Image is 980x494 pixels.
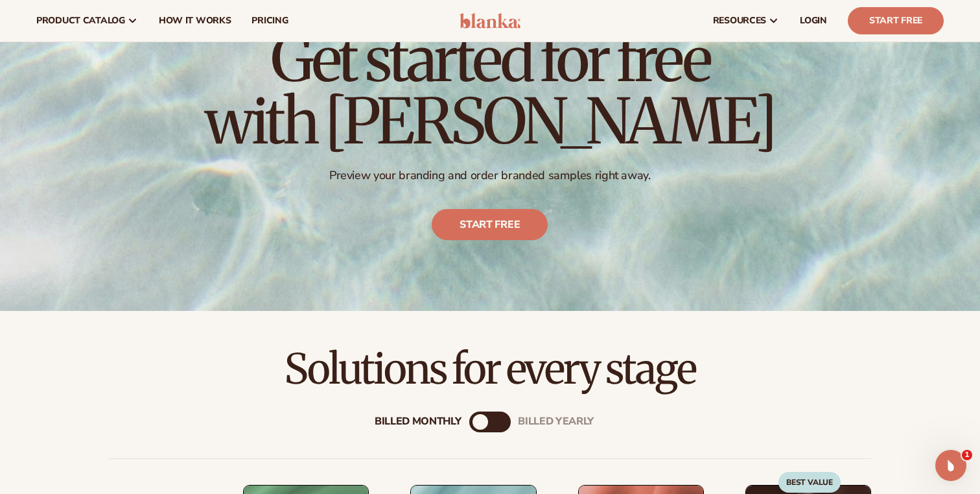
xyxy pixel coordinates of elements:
h1: Get started for free with [PERSON_NAME] [205,28,775,153]
div: billed Yearly [518,416,594,428]
span: product catalog [36,16,125,26]
a: Start free [432,209,548,240]
div: BEST VALUE [778,472,841,493]
iframe: Intercom live chat [935,450,966,481]
p: Preview your branding and order branded samples right away. [205,168,775,183]
span: 1 [962,450,972,460]
span: resources [713,16,766,26]
span: pricing [251,16,288,26]
span: LOGIN [800,16,827,26]
img: logo [460,13,521,29]
h2: Solutions for every stage [36,347,944,391]
span: How It Works [159,16,231,26]
a: Start Free [848,7,944,34]
div: Billed Monthly [375,416,461,428]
